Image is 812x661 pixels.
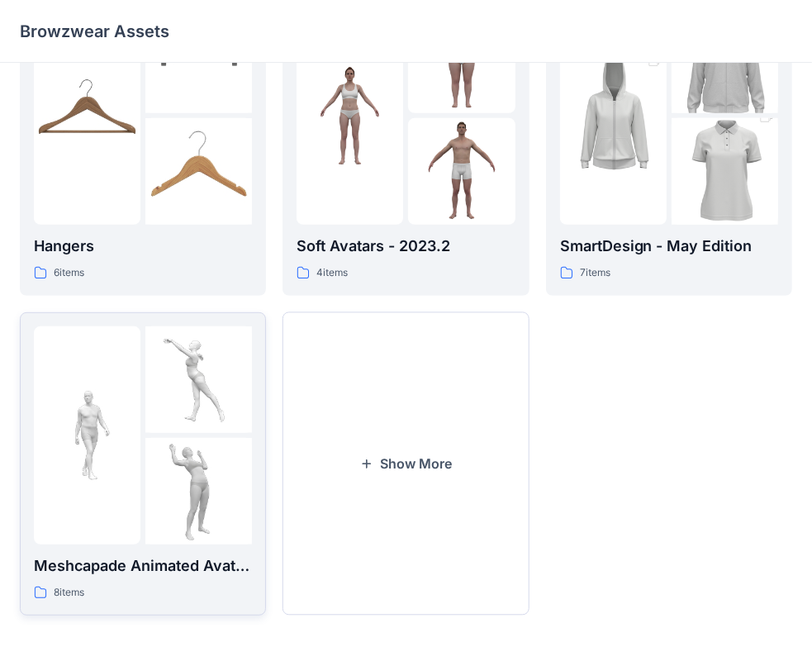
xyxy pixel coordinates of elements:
img: folder 1 [34,382,140,488]
img: folder 3 [408,118,515,225]
img: folder 2 [145,326,252,433]
a: folder 1folder 2folder 3Meshcapade Animated Avatars8items [20,312,266,616]
p: 8 items [54,584,84,602]
img: folder 1 [560,36,667,196]
button: Show More [283,312,529,616]
p: 4 items [316,264,348,282]
p: Hangers [34,235,252,258]
p: Browzwear Assets [20,20,169,43]
img: folder 3 [145,438,252,544]
p: 7 items [580,264,610,282]
p: Meshcapade Animated Avatars [34,554,252,578]
p: 6 items [54,264,84,282]
img: folder 3 [145,118,252,225]
img: folder 1 [34,62,140,169]
img: folder 1 [297,62,403,169]
p: Soft Avatars - 2023.2 [297,235,515,258]
img: folder 3 [672,92,778,252]
p: SmartDesign - May Edition [560,235,778,258]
